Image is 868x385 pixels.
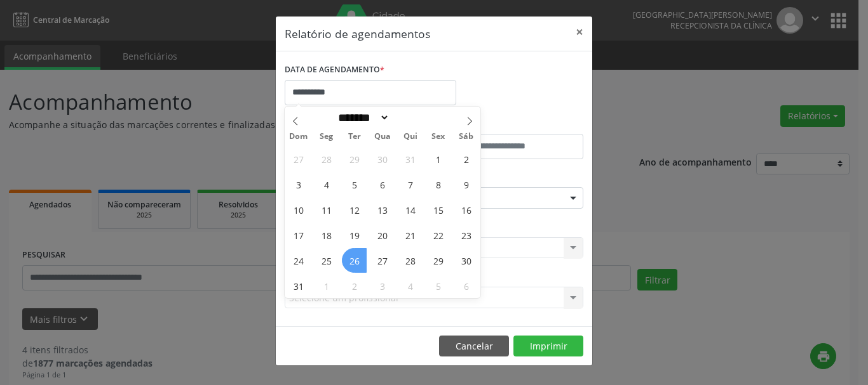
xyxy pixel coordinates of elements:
[454,172,478,197] span: Agosto 9, 2025
[341,133,369,141] span: Ter
[398,172,423,197] span: Agosto 7, 2025
[454,248,478,273] span: Agosto 30, 2025
[286,273,311,298] span: Agosto 31, 2025
[370,273,395,298] span: Setembro 3, 2025
[454,223,478,247] span: Agosto 23, 2025
[342,223,367,247] span: Agosto 19, 2025
[314,223,339,247] span: Agosto 18, 2025
[286,223,311,247] span: Agosto 17, 2025
[426,197,451,222] span: Agosto 15, 2025
[286,172,311,197] span: Agosto 3, 2025
[370,147,395,171] span: Julho 30, 2025
[397,133,424,141] span: Qui
[398,223,423,247] span: Agosto 21, 2025
[398,248,423,273] span: Agosto 28, 2025
[398,273,423,298] span: Setembro 4, 2025
[314,172,339,197] span: Agosto 4, 2025
[370,197,395,222] span: Agosto 13, 2025
[342,147,367,171] span: Julho 29, 2025
[513,336,583,357] button: Imprimir
[285,60,384,80] label: DATA DE AGENDAMENTO
[342,248,367,273] span: Agosto 26, 2025
[285,25,430,42] h5: Relatório de agendamentos
[342,197,367,222] span: Agosto 12, 2025
[437,114,583,134] label: ATÉ
[314,248,339,273] span: Agosto 25, 2025
[452,133,480,141] span: Sáb
[567,16,592,48] button: Close
[426,248,451,273] span: Agosto 29, 2025
[426,147,451,171] span: Agosto 1, 2025
[342,273,367,298] span: Setembro 2, 2025
[454,197,478,222] span: Agosto 16, 2025
[439,336,509,357] button: Cancelar
[390,111,431,124] input: Year
[314,273,339,298] span: Setembro 1, 2025
[342,172,367,197] span: Agosto 5, 2025
[424,133,452,141] span: Sex
[334,111,390,124] select: Month
[369,133,397,141] span: Qua
[370,223,395,247] span: Agosto 20, 2025
[286,147,311,171] span: Julho 27, 2025
[426,273,451,298] span: Setembro 5, 2025
[313,133,341,141] span: Seg
[314,197,339,222] span: Agosto 11, 2025
[454,273,478,298] span: Setembro 6, 2025
[426,223,451,247] span: Agosto 22, 2025
[398,197,423,222] span: Agosto 14, 2025
[285,133,313,141] span: Dom
[286,248,311,273] span: Agosto 24, 2025
[370,172,395,197] span: Agosto 6, 2025
[314,147,339,171] span: Julho 28, 2025
[426,172,451,197] span: Agosto 8, 2025
[370,248,395,273] span: Agosto 27, 2025
[286,197,311,222] span: Agosto 10, 2025
[398,147,423,171] span: Julho 31, 2025
[454,147,478,171] span: Agosto 2, 2025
